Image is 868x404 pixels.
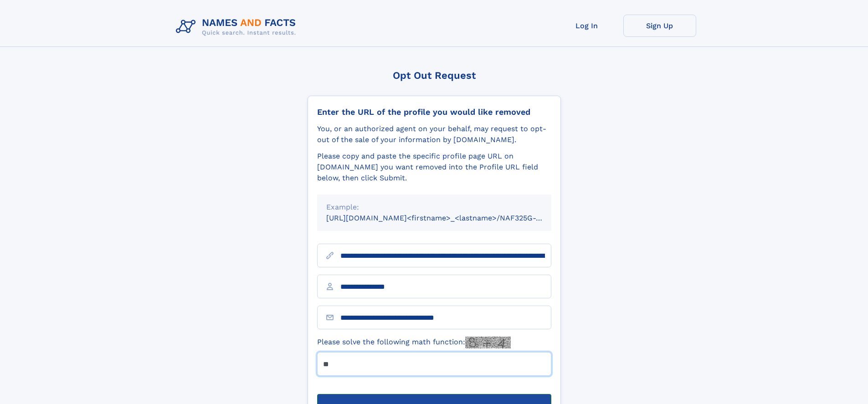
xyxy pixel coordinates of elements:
[326,214,569,222] small: [URL][DOMAIN_NAME]<firstname>_<lastname>/NAF325G-xxxxxxxx
[172,15,303,39] img: Logo Names and Facts
[623,15,696,37] a: Sign Up
[317,107,551,117] div: Enter the URL of the profile you would like removed
[326,202,542,213] div: Example:
[317,151,551,184] div: Please copy and paste the specific profile page URL on [DOMAIN_NAME] you want removed into the Pr...
[317,337,511,348] label: Please solve the following math function:
[550,15,623,37] a: Log In
[317,123,551,145] div: You, or an authorized agent on your behalf, may request to opt-out of the sale of your informatio...
[308,70,561,81] div: Opt Out Request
